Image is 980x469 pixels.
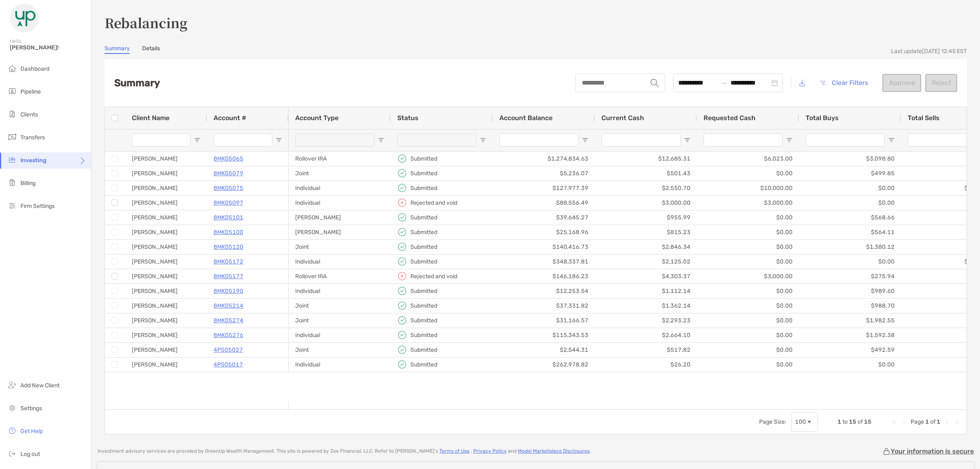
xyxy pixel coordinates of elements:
h2: Summary [114,77,160,89]
button: Open Filter Menu [684,137,690,143]
div: [PERSON_NAME] [125,210,207,225]
div: $262,978.82 [493,357,595,372]
div: $517.82 [595,343,697,357]
img: icon status [397,360,407,369]
div: $0.00 [697,343,799,357]
div: Individual [289,357,391,372]
div: $37,331.82 [493,299,595,313]
div: $568.66 [799,210,901,225]
div: $0.00 [799,357,901,372]
p: Submitted [410,183,437,193]
span: Settings [20,405,42,412]
p: Submitted [410,330,437,340]
div: Joint [289,166,391,181]
div: $0.00 [697,313,799,328]
span: swap-right [721,80,727,86]
button: Open Filter Menu [582,137,588,143]
div: [PERSON_NAME] [125,357,207,372]
span: Page [911,418,924,425]
div: $1,380.12 [799,240,901,254]
a: 8MK05075 [214,183,243,193]
div: Last update [DATE] 12:45 EST [891,48,967,55]
div: $0.00 [697,240,799,254]
span: Log out [20,451,40,458]
h3: Rebalancing [105,13,967,32]
img: icon status [397,271,407,281]
div: $1,982.55 [799,313,901,328]
p: Submitted [410,168,437,179]
img: input icon [650,79,659,87]
img: icon status [397,183,407,193]
div: 100 [795,418,806,425]
div: $31,166.57 [493,313,595,328]
span: Transfers [20,134,45,141]
p: Submitted [410,212,437,223]
span: 1 [937,418,940,425]
img: transfers icon [7,132,17,142]
div: $0.00 [697,284,799,298]
div: Rollover IRA [289,152,391,166]
p: Your information is secure [891,447,974,455]
div: Rollover IRA [289,269,391,284]
span: Total Buys [806,114,839,122]
img: button icon [820,80,826,85]
div: $127,977.39 [493,181,595,195]
div: [PERSON_NAME] [125,225,207,239]
p: Submitted [410,315,437,326]
a: 8MK05101 [214,212,243,223]
span: Billing [20,180,36,187]
div: $1,274,834.63 [493,152,595,166]
img: icon status [397,198,407,208]
a: 4PS05027 [214,345,243,355]
img: icon status [397,301,407,310]
div: $499.85 [799,166,901,181]
div: $0.00 [799,181,901,195]
a: 8MK05214 [214,301,243,311]
div: Individual [289,328,391,342]
a: 4PS05017 [214,360,243,370]
a: 8MK05190 [214,286,243,296]
div: $5,236.07 [493,166,595,181]
div: Individual [289,284,391,298]
div: [PERSON_NAME] [125,343,207,357]
img: icon status [397,315,407,325]
p: Submitted [410,286,437,296]
div: $2,846.34 [595,240,697,254]
div: $25,168.96 [493,225,595,239]
div: [PERSON_NAME] [125,299,207,313]
p: Submitted [410,154,437,164]
span: of [857,418,863,425]
img: clients icon [7,109,17,119]
p: 8MK05100 [214,227,243,237]
button: Open Filter Menu [378,137,384,143]
img: icon status [397,227,407,237]
input: Current Cash Filter Input [601,134,681,147]
div: $88,556.49 [493,196,595,210]
p: Submitted [410,242,437,252]
a: Details [142,45,160,54]
img: icon status [397,154,407,163]
div: $3,000.00 [697,269,799,284]
span: Firm Settings [20,203,55,210]
img: settings icon [7,403,17,413]
div: $348,337.81 [493,255,595,269]
a: 8MK05177 [214,271,243,281]
div: $1,112.14 [595,284,697,298]
input: Total Buys Filter Input [806,134,885,147]
p: 8MK05079 [214,168,243,179]
div: [PERSON_NAME] [125,181,207,195]
div: $12,253.54 [493,284,595,298]
p: Submitted [410,345,437,355]
div: $0.00 [697,357,799,372]
div: $2,125.02 [595,255,697,269]
img: icon status [397,242,407,252]
img: billing icon [7,178,17,188]
div: $3,000.00 [595,196,697,210]
div: Joint [289,343,391,357]
span: Requested Cash [704,114,755,122]
a: 8MK05097 [214,198,243,208]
